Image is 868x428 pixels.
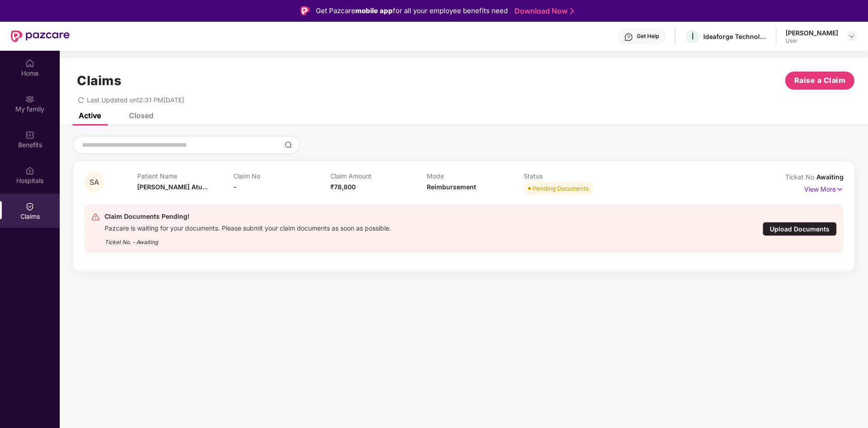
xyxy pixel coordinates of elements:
[427,183,476,191] span: Reimbursement
[794,75,846,86] span: Raise a Claim
[785,72,854,90] button: Raise a Claim
[515,6,571,16] a: Download Now
[316,5,508,16] div: Get Pazcare for all your employee benefits need
[105,222,391,232] div: Pazcare is waiting for your documents. Please submit your claim documents as soon as possible.
[786,29,838,37] div: [PERSON_NAME]
[692,31,694,42] span: I
[624,33,633,42] img: svg+xml;base64,PHN2ZyBpZD0iSGVscC0zMngzMiIgeG1sbnM9Imh0dHA6Ly93d3cudzMub3JnLzIwMDAvc3ZnIiB3aWR0aD...
[355,6,393,15] strong: mobile app
[90,178,99,186] span: SA
[105,232,391,246] div: Ticket No. - Awaiting
[570,6,574,16] img: Stroke
[427,172,524,180] p: Mode
[11,30,70,42] img: New Pazcare Logo
[137,183,208,191] span: [PERSON_NAME] Atu...
[804,182,844,194] p: View More
[79,111,101,120] div: Active
[87,96,184,104] span: Last Updated on 12:31 PM[DATE]
[77,73,121,88] h1: Claims
[25,59,34,68] img: svg+xml;base64,PHN2ZyBpZD0iSG9tZSIgeG1sbnM9Imh0dHA6Ly93d3cudzMub3JnLzIwMDAvc3ZnIiB3aWR0aD0iMjAiIG...
[848,33,855,40] img: svg+xml;base64,PHN2ZyBpZD0iRHJvcGRvd24tMzJ4MzIiIHhtbG5zPSJodHRwOi8vd3d3LnczLm9yZy8yMDAwL3N2ZyIgd2...
[137,172,234,180] p: Patient Name
[524,172,620,180] p: Status
[330,172,427,180] p: Claim Amount
[91,212,100,221] img: svg+xml;base64,PHN2ZyB4bWxucz0iaHR0cDovL3d3dy53My5vcmcvMjAwMC9zdmciIHdpZHRoPSIyNCIgaGVpZ2h0PSIyNC...
[330,183,356,191] span: ₹78,800
[816,173,844,181] span: Awaiting
[637,33,659,40] div: Get Help
[786,37,838,44] div: User
[234,172,330,180] p: Claim No
[763,222,837,236] div: Upload Documents
[129,111,153,120] div: Closed
[285,141,292,149] img: svg+xml;base64,PHN2ZyBpZD0iU2VhcmNoLTMyeDMyIiB4bWxucz0iaHR0cDovL3d3dy53My5vcmcvMjAwMC9zdmciIHdpZH...
[105,211,391,222] div: Claim Documents Pending!
[25,202,34,211] img: svg+xml;base64,PHN2ZyBpZD0iQ2xhaW0iIHhtbG5zPSJodHRwOi8vd3d3LnczLm9yZy8yMDAwL3N2ZyIgd2lkdGg9IjIwIi...
[25,166,34,175] img: svg+xml;base64,PHN2ZyBpZD0iSG9zcGl0YWxzIiB4bWxucz0iaHR0cDovL3d3dy53My5vcmcvMjAwMC9zdmciIHdpZHRoPS...
[836,184,844,194] img: svg+xml;base64,PHN2ZyB4bWxucz0iaHR0cDovL3d3dy53My5vcmcvMjAwMC9zdmciIHdpZHRoPSIxNyIgaGVpZ2h0PSIxNy...
[25,130,34,139] img: svg+xml;base64,PHN2ZyBpZD0iQmVuZWZpdHMiIHhtbG5zPSJodHRwOi8vd3d3LnczLm9yZy8yMDAwL3N2ZyIgd2lkdGg9Ij...
[25,95,34,104] img: svg+xml;base64,PHN2ZyB3aWR0aD0iMjAiIGhlaWdodD0iMjAiIHZpZXdCb3g9IjAgMCAyMCAyMCIgZmlsbD0ibm9uZSIgeG...
[300,6,310,15] img: Logo
[703,32,767,41] div: Ideaforge Technology Ltd
[234,183,237,191] span: -
[533,184,589,193] div: Pending Documents
[78,96,84,104] span: redo
[785,173,816,181] span: Ticket No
